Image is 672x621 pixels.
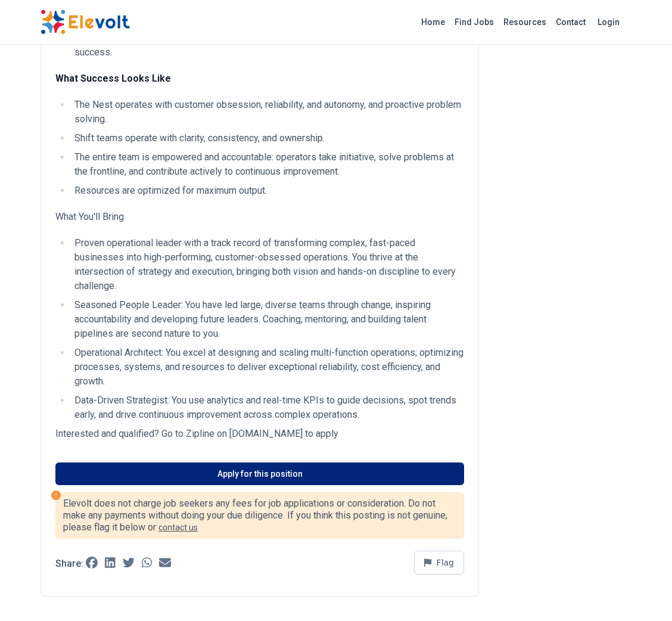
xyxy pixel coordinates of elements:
[55,462,464,485] a: Apply for this position
[414,551,464,575] button: Flag
[55,73,171,84] strong: What Success Looks Like
[71,150,464,179] li: The entire team is empowered and accountable: operators take initiative, solve problems at the fr...
[450,13,499,32] a: Find Jobs
[71,236,464,293] li: Proven operational leader with a track record of transforming complex, fast-paced businesses into...
[55,427,464,441] p: Interested and qualified? Go to Zipline on [DOMAIN_NAME] to apply
[499,13,551,32] a: Resources
[71,298,464,341] li: Seasoned People Leader: You have led large, diverse teams through change, inspiring accountabilit...
[63,498,456,533] p: Elevolt does not charge job seekers any fees for job applications or consideration. Do not make a...
[71,131,464,145] li: Shift teams operate with clarity, consistency, and ownership.
[551,13,590,32] a: Contact
[416,13,450,32] a: Home
[55,210,464,224] p: What You'll Bring
[71,184,464,198] li: Resources are optimized for maximum output.
[41,10,130,35] img: Elevolt
[55,559,83,569] p: Share:
[590,10,627,34] a: Login
[71,393,464,422] li: Data-Driven Strategist: You use analytics and real-time KPIs to guide decisions, spot trends earl...
[71,346,464,389] li: Operational Architect: You excel at designing and scaling multi-function operations; optimizing p...
[71,98,464,126] li: The Nest operates with customer obsession, reliability, and autonomy, and proactive problem solving.
[612,564,672,621] iframe: Chat Widget
[158,523,198,532] a: contact us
